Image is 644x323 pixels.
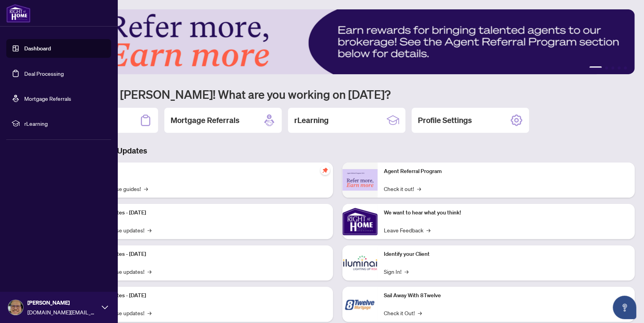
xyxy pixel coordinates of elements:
p: Agent Referral Program [384,167,628,176]
h2: rLearning [294,115,329,126]
img: We want to hear what you think! [342,204,378,239]
span: → [148,267,151,276]
span: [DOMAIN_NAME][EMAIL_ADDRESS][DOMAIN_NAME] [27,308,98,316]
a: Leave Feedback→ [384,226,430,234]
a: Check it out!→ [384,184,421,193]
button: 2 [605,66,608,70]
h2: Mortgage Referrals [171,115,239,126]
p: Sail Away With 8Twelve [384,291,628,300]
img: Identify your Client [342,245,378,280]
span: → [418,309,422,317]
a: Sign In!→ [384,267,408,276]
p: Platform Updates - [DATE] [82,291,327,300]
p: Platform Updates - [DATE] [82,250,327,259]
span: → [144,184,148,193]
p: Self-Help [82,167,327,176]
a: Deal Processing [24,70,64,77]
span: → [148,226,151,234]
span: rLearning [24,119,106,128]
button: Open asap [613,296,636,319]
span: pushpin [320,166,330,175]
span: → [148,309,151,317]
p: Identify your Client [384,250,628,259]
img: Sail Away With 8Twelve [342,287,378,322]
img: Agent Referral Program [342,169,378,191]
img: Slide 0 [41,9,635,74]
button: 1 [589,66,602,70]
a: Check it Out!→ [384,309,422,317]
p: Platform Updates - [DATE] [82,209,327,217]
button: 3 [611,66,614,70]
img: logo [6,4,31,23]
span: → [417,184,421,193]
button: 5 [624,66,627,70]
a: Mortgage Referrals [24,95,71,102]
a: Dashboard [24,45,51,52]
button: 4 [617,66,621,70]
p: We want to hear what you think! [384,209,628,217]
span: → [405,267,408,276]
span: [PERSON_NAME] [27,298,98,307]
h2: Profile Settings [418,115,472,126]
span: → [426,226,430,234]
h3: Brokerage & Industry Updates [41,145,635,156]
img: Profile Icon [8,300,23,315]
h1: Welcome back [PERSON_NAME]! What are you working on [DATE]? [41,87,635,102]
